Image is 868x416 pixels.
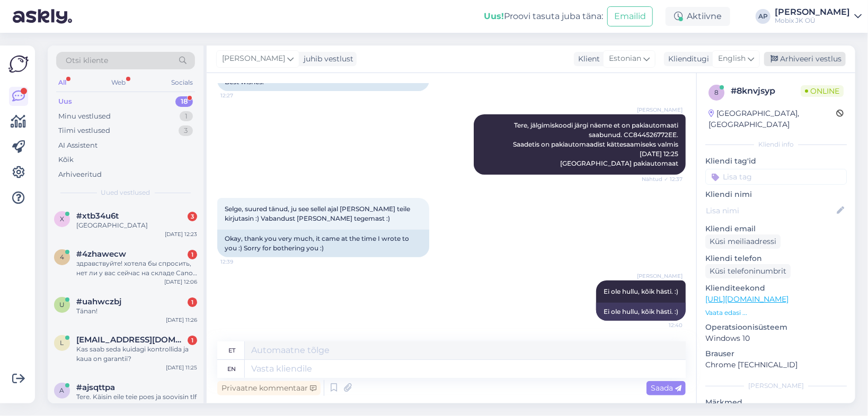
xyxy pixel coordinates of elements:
p: Märkmed [705,397,847,408]
div: [PERSON_NAME] [775,8,850,16]
span: #xtb34u6t [76,211,119,221]
div: # 8knvjsyp [731,85,801,97]
div: 1 [188,250,197,259]
div: Küsi meiliaadressi [705,234,781,249]
p: Kliendi tag'id [705,156,847,167]
span: English [718,53,746,65]
p: Chrome [TECHNICAL_ID] [705,359,847,370]
span: liiskrislinjogi@gmail.com [76,335,187,345]
div: 1 [188,297,197,307]
img: Askly Logo [8,54,29,74]
div: Aktiivne [666,7,730,26]
a: [URL][DOMAIN_NAME] [705,294,789,304]
div: Web [110,76,128,89]
span: 4 [60,253,64,261]
div: 18 [175,96,193,107]
div: [DATE] 12:06 [164,278,197,286]
p: Windows 10 [705,333,847,344]
div: All [56,76,68,89]
div: et [228,341,235,359]
p: Kliendi email [705,223,847,234]
div: [GEOGRAPHIC_DATA], [GEOGRAPHIC_DATA] [708,108,836,130]
p: Kliendi telefon [705,253,847,264]
span: Ei ole hullu, kõik hästi. :) [604,287,678,295]
div: Küsi telefoninumbrit [705,264,791,278]
div: Privaatne kommentaar [217,381,321,395]
b: Uus! [484,11,504,21]
button: Emailid [607,6,653,26]
span: [PERSON_NAME] [222,53,285,65]
p: Klienditeekond [705,283,847,294]
a: [PERSON_NAME]Mobix JK OÜ [775,8,862,25]
p: Kliendi nimi [705,189,847,200]
div: [PERSON_NAME] [705,381,847,391]
div: Proovi tasuta juba täna: [484,10,603,23]
span: [PERSON_NAME] [637,106,683,114]
p: Operatsioonisüsteem [705,322,847,333]
span: 12:27 [220,92,260,100]
div: здравствуйте! хотела бы спросить, нет ли у вас сейчас на складе Canon g7x Mark III, если нет, то ... [76,259,197,278]
input: Lisa tag [705,169,847,185]
span: Uued vestlused [101,188,150,197]
p: Vaata edasi ... [705,308,847,318]
input: Lisa nimi [706,205,835,216]
span: Selge, suured tänud, ju see sellel ajal [PERSON_NAME] teile kirjutasin :) Vabandust [PERSON_NAME]... [225,205,412,222]
div: Tiimi vestlused [58,125,110,136]
span: Otsi kliente [66,55,108,66]
div: Tere. Käisin eile teie poes ja soovisin tlf remondile hinnapakkumist. Pidite meilile saatma, aga ... [76,392,197,411]
div: Socials [169,76,195,89]
span: u [59,301,65,309]
div: Arhiveeri vestlus [764,52,846,66]
div: 1 [188,336,197,345]
div: Klienditugi [664,53,709,65]
div: Ei ole hullu, kõik hästi. :) [596,303,686,321]
span: Online [801,85,844,97]
span: Saada [651,383,681,393]
div: Okay, thank you very much, it came at the time I wrote to you :) Sorry for bothering you :) [217,230,429,257]
span: Tere, jälgimiskoodi järgi näeme et on pakiautomaati saabunud. CC844526772EE. Saadetis on pakiauto... [513,121,680,167]
div: [DATE] 11:26 [166,316,197,324]
div: Kliendi info [705,140,847,149]
span: #uahwczbj [76,297,121,306]
span: #4zhawecw [76,249,126,259]
div: Uus [58,96,72,107]
div: [DATE] 12:23 [165,230,197,238]
span: 12:40 [643,321,683,329]
div: 1 [180,111,193,122]
span: l [60,339,64,347]
span: 12:39 [220,258,260,266]
div: [GEOGRAPHIC_DATA] [76,221,197,230]
span: x [60,215,64,223]
div: Kõik [58,155,74,165]
div: [DATE] 11:25 [166,364,197,372]
div: AI Assistent [58,140,98,151]
div: AP [756,9,770,24]
div: Kas saab seda kuidagi kontrollida ja kaua on garantii? [76,345,197,364]
div: Minu vestlused [58,111,111,122]
span: a [60,386,65,394]
span: #ajsqttpa [76,383,115,392]
span: Estonian [609,53,641,65]
span: Nähtud ✓ 12:37 [642,175,683,183]
span: 8 [714,88,719,96]
div: Arhiveeritud [58,169,102,180]
div: 3 [188,212,197,221]
div: Mobix JK OÜ [775,16,850,25]
span: [PERSON_NAME] [637,272,683,280]
div: en [228,360,236,378]
div: 3 [179,125,193,136]
div: juhib vestlust [299,53,353,65]
div: Tänan! [76,306,197,316]
p: Brauser [705,348,847,359]
div: Klient [574,53,600,65]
